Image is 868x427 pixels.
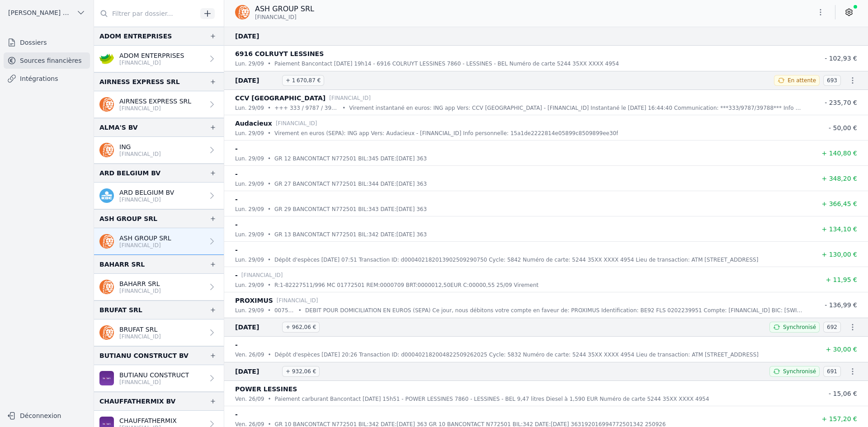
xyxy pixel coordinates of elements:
div: CHAUFFATHERMIX BV [99,396,175,407]
p: Dépôt d'espèces [DATE] 07:51 Transaction ID: d000402182013902509290750 Cycle: 5842 Numéro de cart... [274,255,758,264]
div: ALMA'S BV [99,122,138,133]
p: lun. 29/09 [235,179,264,188]
div: • [268,103,271,113]
span: + 30,00 € [826,346,857,353]
p: [FINANCIAL_ID] [119,105,191,112]
div: ADOM ENTREPRISES [99,31,172,42]
div: • [268,59,271,68]
div: ASH GROUP SRL [99,213,157,224]
span: En attente [788,77,816,84]
span: [DATE] [235,75,278,86]
span: + 134,10 € [821,225,857,233]
p: GR 12 BANCONTACT N772501 BIL:345 DATE:[DATE] 363 [274,154,427,163]
p: ING [119,142,161,151]
p: - [235,219,238,230]
div: BUTIANU CONSTRUCT BV [99,350,189,361]
img: ing.png [99,143,114,157]
p: [FINANCIAL_ID] [119,196,174,203]
p: POWER LESSINES [235,384,297,394]
p: ARD BELGIUM BV [119,188,174,197]
p: 007505708446 [274,306,295,315]
p: 6916 COLRUYT LESSINES [235,48,324,59]
span: - 50,00 € [829,124,857,131]
p: CHAUFFATHERMIX [119,416,177,425]
div: BAHARR SRL [99,259,145,270]
p: ven. 26/09 [235,350,264,359]
p: lun. 29/09 [235,230,264,239]
p: [FINANCIAL_ID] [277,296,318,305]
p: [FINANCIAL_ID] [119,379,189,386]
div: • [268,154,271,163]
img: ing.png [99,325,114,340]
span: + 962,06 € [282,322,320,333]
p: Paiement carburant Bancontact [DATE] 15h51 - POWER LESSINES 7860 - LESSINES - BEL 9,47 litres Die... [275,394,709,404]
p: [FINANCIAL_ID] [329,94,371,103]
span: [PERSON_NAME] ET PARTNERS SRL [8,8,73,17]
p: GR 27 BANCONTACT N772501 BIL:344 DATE:[DATE] 363 [274,179,427,188]
div: • [268,255,271,264]
div: AIRNESS EXPRESS SRL [99,76,180,87]
p: ASH GROUP SRL [119,234,171,243]
span: + 366,45 € [821,200,857,207]
span: - 136,99 € [825,301,857,309]
p: lun. 29/09 [235,281,264,290]
a: BAHARR SRL [FINANCIAL_ID] [94,274,224,300]
p: BAHARR SRL [119,279,161,288]
p: lun. 29/09 [235,59,264,68]
a: ING [FINANCIAL_ID] [94,137,224,164]
p: Virement en euros (SEPA): ING app Vers: Audacieux - [FINANCIAL_ID] Info personnelle: 15a1de222281... [274,129,618,138]
p: BUTIANU CONSTRUCT [119,371,189,380]
span: 691 [823,366,841,377]
p: ven. 26/09 [235,394,264,404]
span: - 102,93 € [825,55,857,62]
a: Sources financières [4,52,90,69]
p: Audacieux [235,118,272,129]
p: ASH GROUP SRL [255,4,314,14]
a: Dossiers [4,34,90,51]
p: lun. 29/09 [235,154,264,163]
img: ing.png [235,5,250,19]
p: - [235,143,238,154]
p: [FINANCIAL_ID] [119,242,171,249]
a: Intégrations [4,70,90,87]
button: [PERSON_NAME] ET PARTNERS SRL [4,5,90,20]
p: [FINANCIAL_ID] [119,287,161,295]
span: [DATE] [235,366,278,377]
div: • [268,394,271,404]
span: + 932,06 € [282,366,320,377]
p: lun. 29/09 [235,255,264,264]
img: ing.png [99,280,114,294]
div: • [268,350,271,359]
span: 692 [823,322,841,333]
a: BRUFAT SRL [FINANCIAL_ID] [94,319,224,346]
span: + 140,80 € [821,150,857,157]
p: Dépôt d'espèces [DATE] 20:26 Transaction ID: d000402182004822509262025 Cycle: 5832 Numéro de cart... [275,350,759,359]
p: - [235,270,238,281]
a: AIRNESS EXPRESS SRL [FINANCIAL_ID] [94,91,224,118]
p: - [235,169,238,179]
p: GR 29 BANCONTACT N772501 BIL:343 DATE:[DATE] 363 [274,205,427,214]
img: ing.png [99,234,114,249]
div: • [268,179,271,188]
span: + 157,20 € [821,415,857,422]
span: [FINANCIAL_ID] [255,14,297,21]
p: [FINANCIAL_ID] [276,119,317,128]
img: kbc.png [99,188,114,203]
p: [FINANCIAL_ID] [119,333,161,340]
img: BEOBANK_CTBKBEBX.png [99,371,114,385]
div: BRUFAT SRL [99,305,142,315]
p: lun. 29/09 [235,129,264,138]
p: [FINANCIAL_ID] [119,59,184,66]
div: • [298,306,302,315]
div: • [268,230,271,239]
span: Synchronisé [783,324,816,331]
div: ARD BELGIUM BV [99,168,160,178]
span: + 1 670,87 € [282,75,324,86]
span: 693 [823,75,841,86]
p: [FINANCIAL_ID] [119,150,161,158]
span: + 130,00 € [821,251,857,258]
div: • [268,129,271,138]
p: DEBIT POUR DOMICILIATION EN EUROS (SEPA) Ce jour, nous débitons votre compte en faveur de: PROXIM... [305,306,803,315]
p: GR 13 BANCONTACT N772501 BIL:342 DATE:[DATE] 363 [274,230,427,239]
p: lun. 29/09 [235,103,264,113]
